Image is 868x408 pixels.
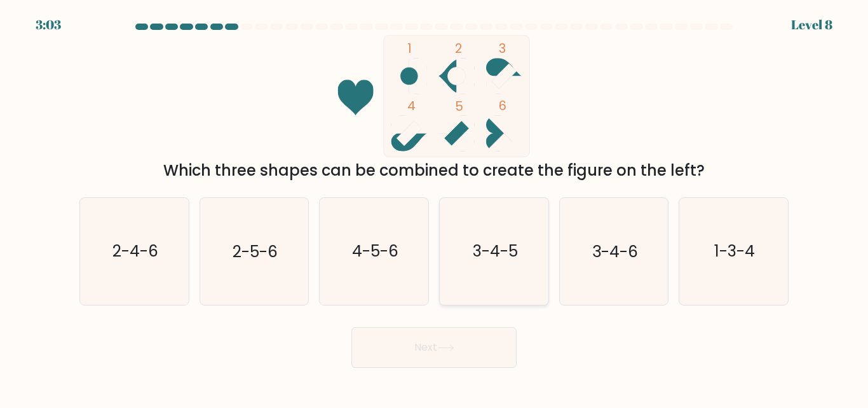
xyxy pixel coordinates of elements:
text: 3-4-5 [472,241,517,263]
div: 3:03 [36,15,61,34]
tspan: 6 [499,97,506,115]
tspan: 4 [407,97,416,115]
div: Which three shapes can be combined to create the figure on the left? [87,159,781,182]
button: Next [351,327,517,368]
tspan: 1 [407,39,412,57]
div: Level 8 [791,15,832,34]
tspan: 2 [455,39,462,57]
tspan: 3 [499,39,506,57]
tspan: 5 [455,97,463,115]
text: 2-5-6 [233,241,278,263]
text: 4-5-6 [352,241,398,263]
text: 3-4-6 [592,241,638,263]
text: 1-3-4 [714,241,755,263]
text: 2-4-6 [112,241,158,263]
